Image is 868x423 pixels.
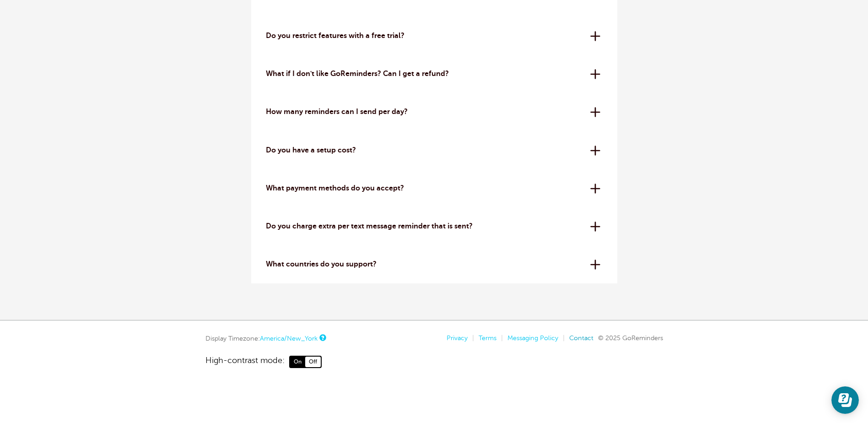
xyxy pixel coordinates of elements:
[468,334,474,342] li: |
[266,222,583,231] p: Do you charge extra per text message reminder that is sent?
[205,334,325,342] div: Display Timezone:
[479,334,496,342] a: Terms
[266,70,583,78] p: What if I don't like GoReminders? Can I get a refund?
[447,334,468,342] a: Privacy
[569,334,593,342] a: Contact
[598,334,663,342] span: © 2025 GoReminders
[305,357,321,367] span: Off
[558,334,565,342] li: |
[260,335,318,342] a: America/New_York
[831,386,859,414] iframe: Resource center
[266,108,583,116] p: How many reminders can I send per day?
[507,334,558,342] a: Messaging Policy
[205,356,663,368] a: High-contrast mode: On Off
[266,184,583,193] p: What payment methods do you accept?
[266,146,583,155] p: Do you have a setup cost?
[290,357,305,367] span: On
[266,260,583,269] p: What countries do you support?
[496,334,503,342] li: |
[266,32,583,40] p: Do you restrict features with a free trial?
[205,356,285,368] span: High-contrast mode:
[319,335,325,341] a: This is the timezone being used to display dates and times to you on this device. Click the timez...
